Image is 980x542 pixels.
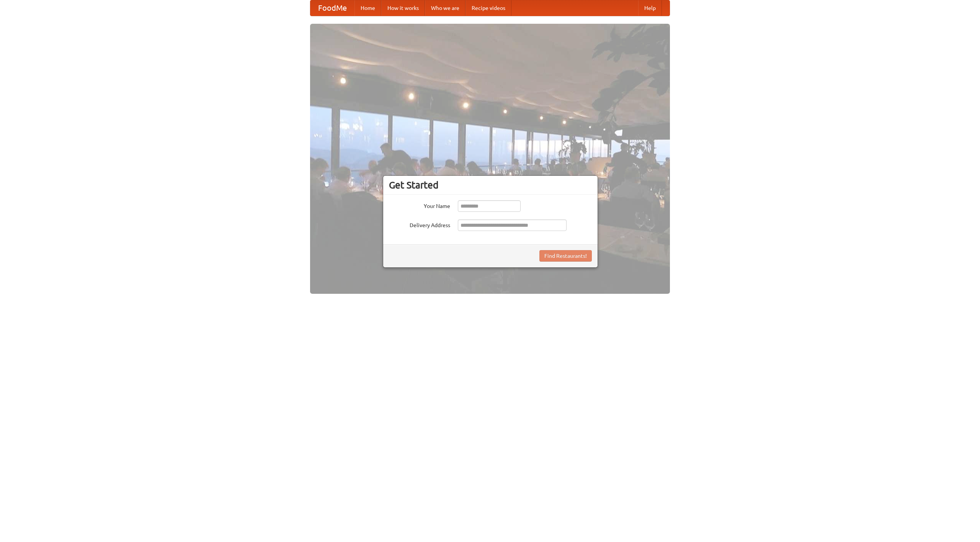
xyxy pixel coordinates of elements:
a: FoodMe [310,0,354,16]
label: Delivery Address [389,219,450,229]
h3: Get Started [389,179,592,191]
label: Your Name [389,200,450,210]
a: Recipe videos [465,0,511,16]
a: Who we are [425,0,465,16]
a: Home [354,0,381,16]
button: Find Restaurants! [539,250,592,262]
a: How it works [381,0,425,16]
a: Help [638,0,662,16]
